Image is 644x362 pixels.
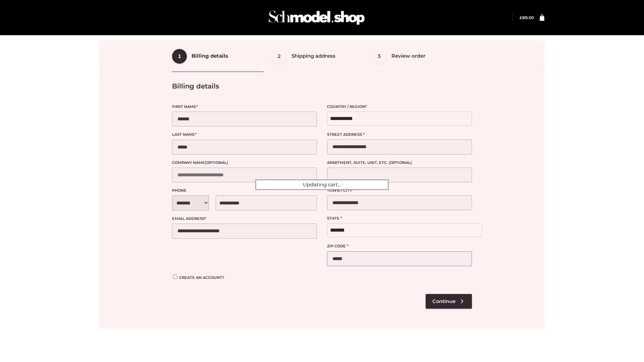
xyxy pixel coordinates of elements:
div: Updating cart... [255,179,389,190]
span: £ [520,15,522,20]
img: Schmodel Admin 964 [266,4,367,31]
bdi: 89.00 [520,15,534,20]
a: £89.00 [520,15,534,20]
